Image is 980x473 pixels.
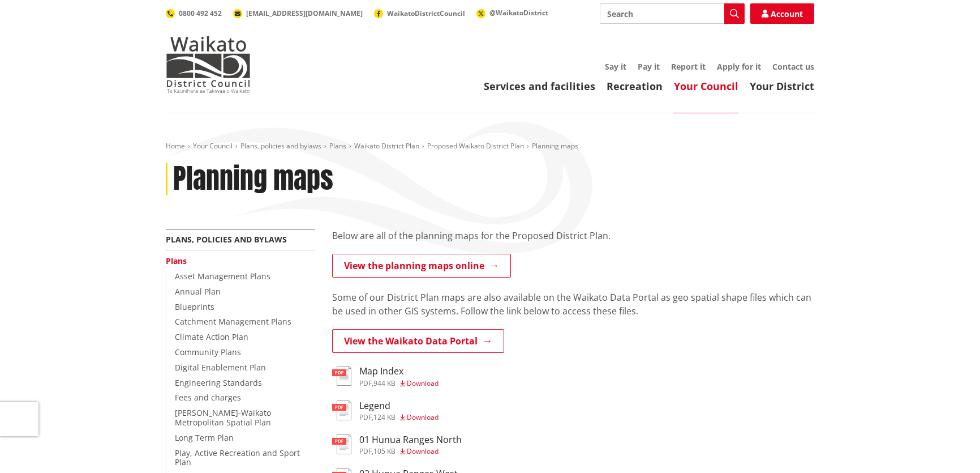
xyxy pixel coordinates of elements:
a: Catchment Management Plans [175,316,291,327]
nav: breadcrumb [166,142,814,151]
span: Download [407,378,439,388]
a: @WaikatoDistrict [476,8,548,18]
h3: Legend [359,400,439,411]
p: Below are all of the planning maps for the Proposed District Plan. [332,229,814,242]
span: 124 KB [373,412,396,422]
a: Legend pdf,124 KB Download [332,400,439,421]
a: Recreation [607,79,663,93]
a: WaikatoDistrictCouncil [374,8,465,18]
a: [PERSON_NAME]-Waikato Metropolitan Spatial Plan [175,407,271,428]
img: document-pdf.svg [332,400,351,420]
a: Plans [166,255,187,266]
a: Your Council [193,141,233,151]
img: document-pdf.svg [332,366,351,386]
img: Waikato District Council - Te Kaunihera aa Takiwaa o Waikato [166,36,251,93]
h3: 01 Hunua Ranges North [359,434,462,445]
a: View the planning maps online [332,254,511,278]
a: 01 Hunua Ranges North pdf,105 KB Download [332,434,462,455]
a: Engineering Standards [175,377,262,388]
a: Plans, policies and bylaws [166,234,287,245]
a: Play, Active Recreation and Sport Plan [175,448,300,468]
a: Contact us [772,61,814,72]
a: 0800 492 452 [166,8,222,18]
a: Fees and charges [175,392,241,403]
span: @WaikatoDistrict [489,8,548,18]
span: Download [407,412,439,422]
div: , [359,380,439,387]
div: , [359,414,439,421]
span: 0800 492 452 [179,8,222,18]
a: Your Council [674,79,738,93]
a: Plans, policies and bylaws [240,141,321,151]
a: Asset Management Plans [175,271,270,282]
span: 944 KB [373,378,396,388]
p: Some of our District Plan maps are also available on the Waikato Data Portal as geo spatial shape... [332,291,814,318]
a: Digital Enablement Plan [175,362,266,373]
a: Services and facilities [484,79,595,93]
a: Long Term Plan [175,432,234,443]
a: Report it [671,61,706,72]
a: Map Index pdf,944 KB Download [332,366,439,386]
a: Say it [605,61,626,72]
span: WaikatoDistrictCouncil [387,8,465,18]
h1: Planning maps [173,163,333,195]
span: [EMAIL_ADDRESS][DOMAIN_NAME] [246,8,363,18]
span: Planning maps [532,141,578,151]
a: Climate Action Plan [175,331,248,342]
input: Search input [600,3,745,24]
h3: Map Index [359,366,439,377]
a: Plans [329,141,346,151]
a: Waikato District Plan [354,141,419,151]
img: document-pdf.svg [332,434,351,454]
a: [EMAIL_ADDRESS][DOMAIN_NAME] [233,8,363,18]
span: 105 KB [373,446,396,456]
div: , [359,448,462,455]
span: pdf [359,412,372,422]
span: pdf [359,446,372,456]
a: Community Plans [175,347,241,357]
a: Your District [750,79,814,93]
span: pdf [359,378,372,388]
a: Annual Plan [175,286,221,297]
span: Download [407,446,439,456]
a: Home [166,141,185,151]
a: Apply for it [717,61,761,72]
a: Account [750,3,814,24]
a: Blueprints [175,301,214,312]
a: View the Waikato Data Portal [332,329,504,353]
a: Pay it [638,61,660,72]
a: Proposed Waikato District Plan [427,141,524,151]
